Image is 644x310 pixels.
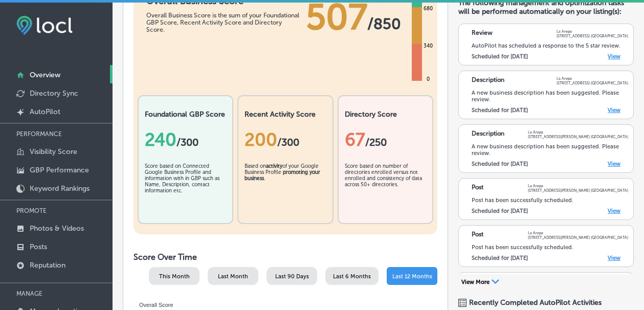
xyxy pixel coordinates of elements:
[472,184,483,193] p: Post
[472,244,628,251] div: Post has been successfully scheduled.
[528,135,628,139] p: [STREET_ADDRESS][PERSON_NAME] [GEOGRAPHIC_DATA]
[608,107,620,114] a: View
[528,188,628,193] p: [STREET_ADDRESS][PERSON_NAME] [GEOGRAPHIC_DATA]
[277,136,299,148] span: /300
[528,130,628,135] p: La Arepa
[134,252,437,262] h2: Score Over Time
[131,302,173,308] span: Overall Score
[469,298,602,307] span: Recently Completed AutoPilot Activities
[30,89,78,98] p: Directory Sync
[472,42,628,49] div: AutoPilot has scheduled a response to the 5 star review.
[557,76,628,81] p: La Arepa
[146,12,300,33] div: Overall Business Score is the sum of your Foundational GBP Score, Recent Activity Score and Direc...
[472,130,504,139] p: Description
[608,53,620,60] a: View
[608,255,620,261] a: View
[557,34,628,38] p: [STREET_ADDRESS] [GEOGRAPHIC_DATA]
[30,224,84,233] p: Photos & Videos
[472,29,493,38] p: Review
[421,5,435,13] div: 680
[472,208,528,214] label: Scheduled for [DATE]
[266,163,282,169] b: activity
[345,163,426,214] div: Score based on number of directories enrolled versus not enrolled and consistency of data across ...
[472,107,528,114] label: Scheduled for [DATE]
[145,129,226,150] div: 240
[528,231,628,235] p: La Arepa
[16,16,73,35] img: fda3e92497d09a02dc62c9cd864e3231.png
[472,53,528,60] label: Scheduled for [DATE]
[472,161,528,167] label: Scheduled for [DATE]
[608,208,620,214] a: View
[30,147,77,156] p: Visibility Score
[275,273,309,280] span: Last 90 Days
[345,129,426,150] div: 67
[557,81,628,85] p: [STREET_ADDRESS] [GEOGRAPHIC_DATA]
[421,42,435,50] div: 340
[30,107,60,116] p: AutoPilot
[176,136,198,148] span: / 300
[245,110,326,119] h2: Recent Activity Score
[458,278,502,287] button: View More
[608,161,620,167] a: View
[472,231,483,240] p: Post
[145,110,226,119] h2: Foundational GBP Score
[367,15,401,33] span: / 850
[159,273,190,280] span: This Month
[528,184,628,188] p: La Arepa
[365,136,387,148] span: /250
[30,71,60,79] p: Overview
[345,110,426,119] h2: Directory Score
[245,169,320,182] b: promoting your business
[245,129,326,150] div: 200
[425,75,432,83] div: 0
[145,163,226,214] div: Score based on Connected Google Business Profile and information with in GBP such as Name, Descri...
[392,273,432,280] span: Last 12 Months
[245,163,326,214] div: Based on of your Google Business Profile .
[30,242,47,251] p: Posts
[557,29,628,34] p: La Arepa
[472,255,528,261] label: Scheduled for [DATE]
[218,273,248,280] span: Last Month
[30,166,89,174] p: GBP Performance
[333,273,371,280] span: Last 6 Months
[528,235,628,240] p: [STREET_ADDRESS][PERSON_NAME] [GEOGRAPHIC_DATA]
[472,197,628,204] div: Post has been successfully scheduled.
[472,143,628,157] div: A new business description has been suggested. Please review.
[472,76,504,85] p: Description
[30,184,90,193] p: Keyword Rankings
[472,90,628,103] div: A new business description has been suggested. Please review.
